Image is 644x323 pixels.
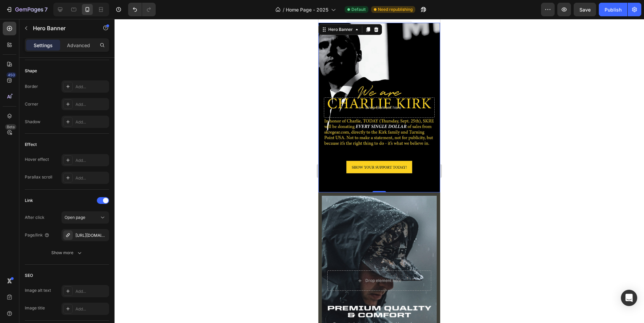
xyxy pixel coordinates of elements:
div: Beta [5,124,16,130]
div: SEO [25,272,33,279]
div: Link [25,197,33,204]
div: After click [25,214,45,221]
div: Page/link [25,232,50,238]
iframe: To enrich screen reader interactions, please activate Accessibility in Grammarly extension settings [318,19,440,323]
button: Save [574,3,596,16]
div: Publish [605,6,622,13]
p: Advanced [67,42,90,49]
div: Parallax scroll [25,174,52,180]
div: Drop element here [47,259,83,264]
div: Add... [75,157,107,164]
div: Add... [75,306,107,312]
div: Add... [75,175,107,181]
p: 7 [45,5,48,14]
div: Border [25,83,38,90]
div: Shadow [25,119,40,125]
div: Corner [25,101,38,107]
button: Show more [25,247,109,259]
div: Show more [51,249,83,256]
div: Open Intercom Messenger [621,290,637,306]
p: Hero Banner [33,24,91,32]
span: / [283,6,284,13]
span: Default [351,6,366,13]
div: 450 [6,72,16,78]
button: 7 [3,3,51,16]
div: Undo/Redo [128,3,156,16]
div: Image title [25,305,45,311]
span: Home Page - 2025 [286,6,328,13]
div: Add... [75,101,107,108]
button: Open page [62,211,109,224]
span: Need republishing [378,6,413,13]
span: Open page [65,215,85,220]
div: Add... [75,84,107,90]
p: Settings [34,42,53,49]
div: Effect [25,141,37,148]
div: [URL][DOMAIN_NAME] [75,232,107,239]
span: Save [579,7,591,13]
div: Image alt text [25,287,51,293]
div: Shape [25,68,37,74]
div: Add... [75,288,107,294]
div: Hover effect [25,156,49,163]
div: Add... [75,119,107,125]
button: Publish [599,3,627,16]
